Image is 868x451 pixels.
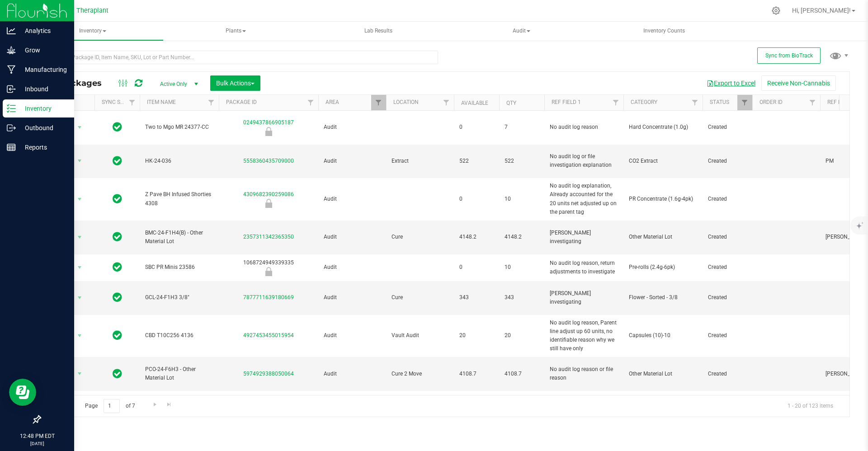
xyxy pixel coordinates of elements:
[145,331,213,340] span: CBD T10C256 4136
[7,65,16,74] inline-svg: Manufacturing
[708,263,747,272] span: Created
[4,440,70,447] p: [DATE]
[243,119,294,126] a: 0249437866905187
[792,7,851,14] span: Hi, [PERSON_NAME]!
[392,233,448,241] span: Cure
[505,331,539,340] span: 20
[22,22,163,40] span: Inventory
[243,371,294,377] a: 5974929388050064
[505,293,539,302] span: 343
[113,155,122,167] span: In Sync
[145,190,213,207] span: Z Pave BH Infused Shorties 4308
[710,99,729,105] a: Status
[16,103,70,114] p: Inventory
[217,258,320,276] div: 1068724949339335
[371,95,386,110] a: Filter
[505,123,539,132] span: 7
[324,157,381,165] span: Audit
[113,230,122,243] span: In Sync
[303,95,318,110] a: Filter
[761,75,836,91] button: Receive Non-Cannabis
[243,332,294,338] a: 4927453455015954
[451,22,592,40] span: Audit
[217,127,320,136] div: Audit
[165,22,306,40] span: Plants
[165,22,307,41] a: Plants
[113,193,122,205] span: In Sync
[77,399,142,413] span: Page of 7
[324,233,381,241] span: Audit
[7,123,16,132] inline-svg: Outbound
[324,331,381,340] span: Audit
[770,6,782,15] div: Manage settings
[324,293,381,302] span: Audit
[102,99,137,105] a: Sync Status
[217,199,320,208] div: Audit
[459,123,494,132] span: 0
[9,379,36,406] iframe: Resource center
[629,263,697,272] span: Pre-rolls (2.4g-6pk)
[629,233,697,241] span: Other Material Lot
[324,123,381,132] span: Audit
[16,25,70,36] p: Analytics
[757,47,821,64] button: Sync from BioTrack
[113,367,122,380] span: In Sync
[145,293,213,302] span: GCL-24-F1H3 3/8"
[780,399,840,413] span: 1 - 20 of 123 items
[629,331,697,340] span: Capsules (10)-10
[148,399,161,411] a: Go to the next page
[629,370,697,378] span: Other Material Lot
[16,84,70,94] p: Inbound
[22,22,164,41] a: Inventory
[16,122,70,133] p: Outbound
[609,95,623,110] a: Filter
[550,289,618,306] span: [PERSON_NAME] investigating
[550,123,618,132] span: No audit log reason
[74,367,85,380] span: select
[459,370,494,378] span: 4108.7
[74,261,85,274] span: select
[74,291,85,304] span: select
[243,234,294,240] a: 2357311342365350
[505,263,539,272] span: 10
[629,157,697,165] span: CO2 Extract
[145,157,213,165] span: HK-24-036
[113,329,122,342] span: In Sync
[392,370,448,378] span: Cure 2 Move
[550,259,618,276] span: No audit log reason, return adjustments to investigate
[74,329,85,342] span: select
[243,191,294,197] a: 4309682390259086
[708,233,747,241] span: Created
[74,193,85,206] span: select
[688,95,703,110] a: Filter
[7,143,16,152] inline-svg: Reports
[324,263,381,272] span: Audit
[324,195,381,203] span: Audit
[505,195,539,203] span: 10
[74,231,85,244] span: select
[593,22,735,41] a: Inventory Counts
[765,52,813,59] span: Sync from BioTrack
[307,22,449,41] a: Lab Results
[74,121,85,134] span: select
[145,229,213,246] span: BMC-24-F1H4(B) - Other Material Lot
[459,195,494,203] span: 0
[47,78,111,88] span: All Packages
[550,365,618,382] span: No audit log reason or file reason
[459,233,494,241] span: 4148.2
[459,157,494,165] span: 522
[76,7,108,14] span: Theraplant
[40,51,438,64] input: Search Package ID, Item Name, SKU, Lot or Part Number...
[392,157,448,165] span: Extract
[7,85,16,94] inline-svg: Inbound
[708,195,747,203] span: Created
[226,99,257,105] a: Package ID
[827,99,857,105] a: Ref Field 2
[450,22,592,41] a: Audit
[629,293,697,302] span: Flower - Sorted - 3/8
[204,95,219,110] a: Filter
[629,123,697,132] span: Hard Concentrate (1.0g)
[631,27,697,35] span: Inventory Counts
[708,157,747,165] span: Created
[550,152,618,169] span: No audit log or file investigation explanation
